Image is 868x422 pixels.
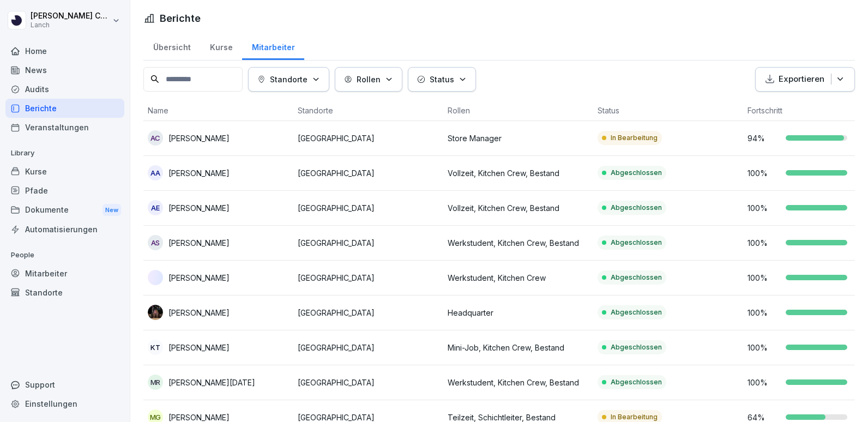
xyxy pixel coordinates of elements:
p: Abgeschlossen [611,168,662,178]
p: Werkstudent, Kitchen Crew, Bestand [448,377,589,388]
p: 100 % [748,202,780,214]
p: [PERSON_NAME][DATE] [168,377,255,388]
th: Standorte [293,100,443,121]
p: In Bearbeitung [611,133,658,143]
p: [PERSON_NAME] [168,237,230,249]
p: Abgeschlossen [611,273,662,282]
p: Mini-Job, Kitchen Crew, Bestand [448,342,589,353]
p: 100 % [748,377,780,388]
p: [PERSON_NAME] [168,342,230,353]
p: Werkstudent, Kitchen Crew [448,272,589,284]
p: Status [430,74,454,85]
div: AA [148,165,163,180]
a: Berichte [5,99,124,118]
p: 100 % [748,237,780,249]
p: [PERSON_NAME] Cancillieri [31,11,110,21]
p: 100 % [748,167,780,179]
p: [PERSON_NAME] [168,167,230,179]
p: Vollzeit, Kitchen Crew, Bestand [448,167,589,179]
div: AS [148,235,163,250]
p: [PERSON_NAME] [168,132,230,144]
img: gq6jiwkat9wmwctfmwqffveh.png [148,305,163,320]
a: Übersicht [143,32,200,60]
p: [GEOGRAPHIC_DATA] [298,202,439,214]
p: [GEOGRAPHIC_DATA] [298,167,439,179]
a: Mitarbeiter [5,264,124,283]
p: [GEOGRAPHIC_DATA] [298,132,439,144]
th: Status [593,100,743,121]
p: Lanch [31,21,110,29]
p: [GEOGRAPHIC_DATA] [298,342,439,353]
p: Abgeschlossen [611,238,662,248]
p: [PERSON_NAME] [168,272,230,284]
a: Home [5,41,124,61]
p: [GEOGRAPHIC_DATA] [298,272,439,284]
a: News [5,61,124,80]
p: Standorte [270,74,308,85]
button: Rollen [335,67,402,92]
p: [PERSON_NAME] [168,307,230,318]
a: Mitarbeiter [242,32,304,60]
div: Dokumente [5,200,124,220]
div: AC [148,130,163,146]
p: Abgeschlossen [611,342,662,352]
p: Store Manager [448,132,589,144]
p: [GEOGRAPHIC_DATA] [298,237,439,249]
p: 100 % [748,342,780,353]
a: Automatisierungen [5,220,124,239]
p: Werkstudent, Kitchen Crew, Bestand [448,237,589,249]
div: New [103,204,121,216]
p: Abgeschlossen [611,308,662,317]
div: MR [148,375,163,390]
a: Standorte [5,283,124,302]
button: Standorte [248,67,329,92]
h1: Berichte [160,11,201,26]
p: [GEOGRAPHIC_DATA] [298,377,439,388]
div: Support [5,375,124,394]
a: Pfade [5,181,124,200]
p: Exportieren [779,73,824,86]
p: 100 % [748,307,780,318]
p: [PERSON_NAME] [168,202,230,214]
p: People [5,246,124,264]
div: KT [148,340,163,355]
button: Status [408,67,476,92]
p: Abgeschlossen [611,377,662,387]
p: Abgeschlossen [611,203,662,213]
p: Library [5,144,124,162]
p: 94 % [748,132,780,144]
p: Rollen [357,74,381,85]
th: Rollen [443,100,593,121]
p: Headquarter [448,307,589,318]
th: Name [143,100,293,121]
a: Veranstaltungen [5,118,124,137]
p: 100 % [748,272,780,284]
p: [GEOGRAPHIC_DATA] [298,307,439,318]
p: Vollzeit, Kitchen Crew, Bestand [448,202,589,214]
a: Audits [5,80,124,99]
div: AE [148,200,163,215]
a: Einstellungen [5,394,124,413]
img: nr12uujy2ymsfw80t88z7spl.png [148,270,163,285]
p: In Bearbeitung [611,412,658,422]
a: Kurse [5,162,124,181]
button: Exportieren [755,67,855,92]
a: DokumenteNew [5,200,124,220]
a: Kurse [200,32,242,60]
